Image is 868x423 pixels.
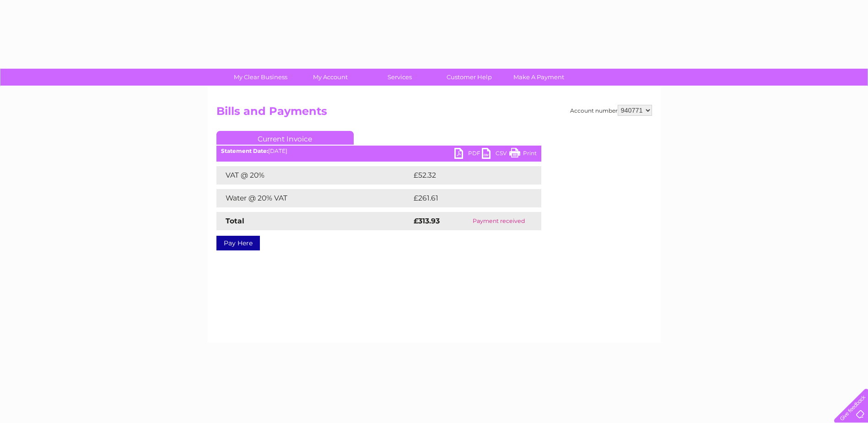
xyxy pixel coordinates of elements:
a: Services [362,69,437,86]
strong: £313.93 [414,217,440,225]
strong: Total [226,217,244,225]
td: VAT @ 20% [216,166,411,184]
a: PDF [454,148,482,161]
h2: Bills and Payments [216,105,652,122]
a: My Account [292,69,368,86]
td: Payment received [457,212,541,230]
a: Customer Help [431,69,507,86]
td: £52.32 [411,166,523,184]
td: £261.61 [411,189,524,207]
a: CSV [482,148,509,161]
b: Statement Date: [221,147,268,154]
div: [DATE] [216,148,541,154]
a: Print [509,148,537,161]
a: Current Invoice [216,131,354,145]
a: Make A Payment [501,69,577,86]
a: My Clear Business [223,69,298,86]
td: Water @ 20% VAT [216,189,411,207]
a: Pay Here [216,236,260,250]
div: Account number [570,105,652,116]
